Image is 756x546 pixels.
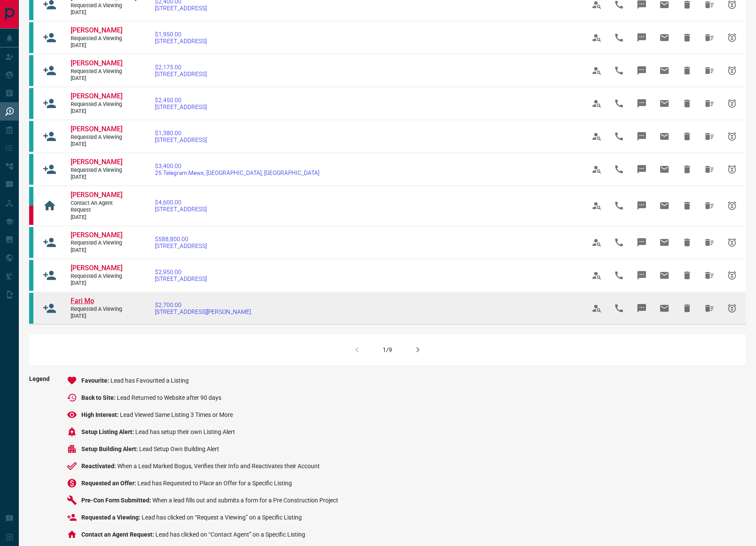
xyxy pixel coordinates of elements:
[29,121,33,152] div: condos.ca
[71,239,122,247] span: Requested a Viewing
[699,27,720,48] span: Hide All from Manasi Joshi
[609,195,629,216] span: Call
[155,136,207,143] span: [STREET_ADDRESS]
[677,298,697,319] span: Hide
[654,126,675,147] span: Email
[155,206,207,212] span: [STREET_ADDRESS]
[155,71,207,77] span: [STREET_ADDRESS]
[155,64,207,77] a: $2,175.00[STREET_ADDRESS]
[155,38,207,44] span: [STREET_ADDRESS]
[677,60,697,81] span: Hide
[677,159,697,180] span: Hide
[155,301,251,308] span: $2,700.00
[71,92,122,101] a: [PERSON_NAME]
[677,93,697,114] span: Hide
[71,59,122,68] a: [PERSON_NAME]
[699,60,720,81] span: Hide All from Manasi Joshi
[155,199,207,212] a: $4,600.00[STREET_ADDRESS]
[609,126,629,147] span: Call
[29,55,33,86] div: condos.ca
[155,130,207,143] a: $1,380.00[STREET_ADDRESS]
[155,269,207,275] span: $2,950.00
[71,141,122,148] span: [DATE]
[71,158,122,166] span: [PERSON_NAME]
[155,162,319,176] a: $3,400.0025 Telegram Mews, [GEOGRAPHIC_DATA], [GEOGRAPHIC_DATA]
[631,265,652,286] span: Message
[71,125,122,134] a: [PERSON_NAME]
[654,159,675,180] span: Email
[71,158,122,167] a: [PERSON_NAME]
[631,27,652,48] span: Message
[29,227,33,258] div: condos.ca
[609,159,629,180] span: Call
[71,264,122,272] span: [PERSON_NAME]
[155,301,251,315] a: $2,700.00[STREET_ADDRESS][PERSON_NAME]
[152,497,338,504] span: When a lead fills out and submits a form for a Pre Construction Project
[677,232,697,253] span: Hide
[699,232,720,253] span: Hide All from Kimberly Nguyen
[609,60,629,81] span: Call
[71,231,122,239] span: [PERSON_NAME]
[29,293,33,324] div: condos.ca
[71,26,122,34] span: [PERSON_NAME]
[142,514,302,521] span: Lead has clicked on “Request a Viewing” on a Specific Listing
[71,273,122,280] span: Requested a Viewing
[699,159,720,180] span: Hide All from Alisha Bhanote
[699,93,720,114] span: Hide All from Manasi Joshi
[155,31,207,44] a: $1,950.00[STREET_ADDRESS]
[722,93,742,114] span: Snooze
[81,514,142,521] span: Requested a Viewing
[722,265,742,286] span: Snooze
[71,247,122,254] span: [DATE]
[71,191,122,199] span: [PERSON_NAME]
[29,187,33,206] div: condos.ca
[71,297,122,306] a: Fari Mo
[609,27,629,48] span: Call
[699,298,720,319] span: Hide All from Fari Mo
[81,394,117,401] span: Back to Site
[586,265,607,286] span: View Profile
[155,103,207,110] span: [STREET_ADDRESS]
[722,126,742,147] span: Snooze
[677,27,697,48] span: Hide
[29,22,33,53] div: condos.ca
[631,195,652,216] span: Message
[71,264,122,273] a: [PERSON_NAME]
[722,27,742,48] span: Snooze
[81,446,139,452] span: Setup Building Alert
[155,64,207,71] span: $2,175.00
[722,195,742,216] span: Snooze
[110,377,189,384] span: Lead has Favourited a Listing
[155,5,207,12] span: [STREET_ADDRESS]
[586,126,607,147] span: View Profile
[71,297,94,305] span: Fari Mo
[722,298,742,319] span: Snooze
[120,411,233,418] span: Lead Viewed Same Listing 3 Times or More
[137,480,292,487] span: Lead has Requested to Place an Offer for a Specific Listing
[81,497,152,504] span: Pre-Con Form Submitted
[586,27,607,48] span: View Profile
[139,446,219,452] span: Lead Setup Own Building Alert
[29,88,33,119] div: condos.ca
[631,126,652,147] span: Message
[71,167,122,174] span: Requested a Viewing
[71,35,122,42] span: Requested a Viewing
[722,60,742,81] span: Snooze
[71,191,122,200] a: [PERSON_NAME]
[81,377,110,384] span: Favourite
[609,232,629,253] span: Call
[699,126,720,147] span: Hide All from Adam Green
[677,195,697,216] span: Hide
[155,97,207,103] span: $2,450.00
[71,313,122,320] span: [DATE]
[155,269,207,282] a: $2,950.00[STREET_ADDRESS]
[722,232,742,253] span: Snooze
[155,31,207,38] span: $1,950.00
[81,428,135,435] span: Setup Listing Alert
[699,265,720,286] span: Hide All from Julia Ciciretto
[654,232,675,253] span: Email
[71,280,122,287] span: [DATE]
[29,260,33,291] div: condos.ca
[586,232,607,253] span: View Profile
[155,199,207,206] span: $4,600.00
